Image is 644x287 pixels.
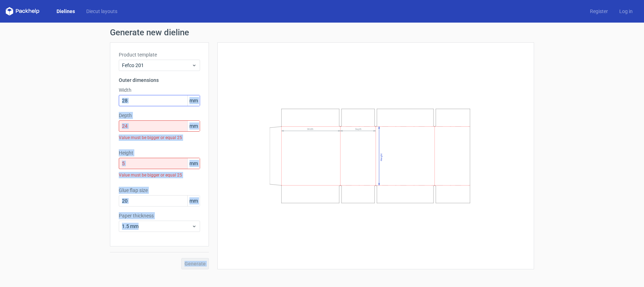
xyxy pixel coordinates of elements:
span: 1.5 mm [122,223,192,230]
text: Width [307,128,314,131]
span: Fefco 201 [122,62,192,69]
span: mm [187,196,200,206]
span: mm [187,95,200,106]
div: Value must be bigger or equal 25 [119,169,200,181]
a: Register [584,8,614,15]
text: Height [380,154,383,161]
span: mm [187,158,200,169]
a: Diecut layouts [81,8,123,15]
a: Log in [614,8,638,15]
h1: Generate new dieline [110,28,534,37]
label: Height [119,149,200,156]
label: Paper thickness [119,212,200,219]
label: Width [119,86,200,94]
h3: Outer dimensions [119,77,200,84]
text: Depth [355,128,362,131]
div: Value must be bigger or equal 25 [119,132,200,144]
label: Glue flap size [119,187,200,194]
a: Dielines [51,8,81,15]
label: Depth [119,112,200,119]
label: Product template [119,51,200,58]
span: mm [187,121,200,131]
